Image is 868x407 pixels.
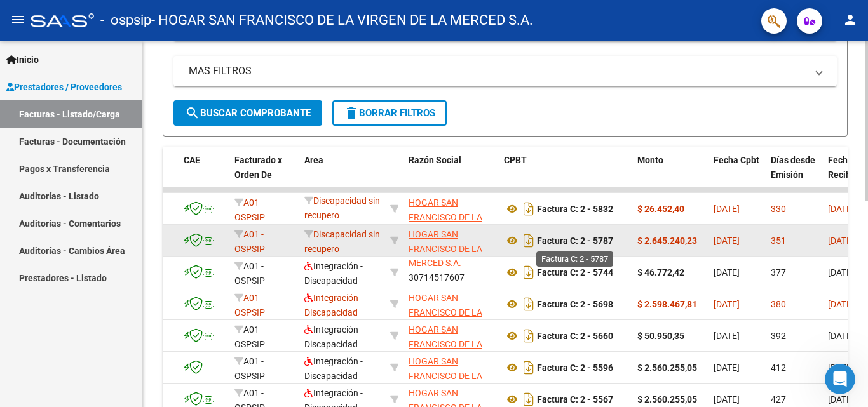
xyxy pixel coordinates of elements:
[714,204,740,214] span: [DATE]
[189,64,806,78] mat-panel-title: MAS FILTROS
[771,155,815,180] span: Días desde Emisión
[409,227,494,254] div: 30714517607
[537,204,613,214] strong: Factura C: 2 - 5832
[637,204,684,214] strong: $ 26.452,40
[537,267,613,277] strong: Factura C: 2 - 5744
[6,80,122,94] span: Prestadores / Proveedores
[771,331,786,341] span: 392
[771,299,786,309] span: 380
[714,155,759,165] span: Fecha Cpbt
[828,204,854,214] span: [DATE]
[304,229,380,254] span: Discapacidad sin recupero
[234,293,265,317] span: A01 - OSPSIP
[409,229,482,283] span: HOGAR SAN FRANCISCO DE LA VIRGEN DE LA MERCED S.A.
[520,294,537,314] i: Descargar documento
[537,236,613,246] strong: Factura C: 2 - 5787
[409,293,482,346] span: HOGAR SAN FRANCISCO DE LA VIRGEN DE LA MERCED S.A.
[828,267,854,277] span: [DATE]
[828,299,854,309] span: [DATE]
[409,155,461,165] span: Razón Social
[537,331,613,341] strong: Factura C: 2 - 5660
[185,105,200,121] mat-icon: search
[499,147,632,203] datatable-header-cell: CPBT
[304,293,363,317] span: Integración - Discapacidad
[234,324,265,349] span: A01 - OSPSIP
[828,394,854,404] span: [DATE]
[828,363,854,373] span: [DATE]
[520,357,537,378] i: Descargar documento
[304,261,363,286] span: Integración - Discapacidad
[234,261,265,286] span: A01 - OSPSIP
[637,236,697,246] strong: $ 2.645.240,23
[409,196,494,222] div: 30714517607
[771,236,786,246] span: 351
[771,267,786,277] span: 377
[843,12,858,27] mat-icon: person
[409,215,482,268] span: HOGAR SAN FRANCISCO DE LA VIRGEN DE LA MERCED S.A.
[234,155,282,180] span: Facturado x Orden De
[409,323,494,349] div: 30714517607
[344,105,359,121] mat-icon: delete
[173,100,322,126] button: Buscar Comprobante
[234,229,265,254] span: A01 - OSPSIP
[714,299,740,309] span: [DATE]
[637,331,684,341] strong: $ 50.950,35
[184,155,200,165] span: CAE
[409,324,482,378] span: HOGAR SAN FRANCISCO DE LA VIRGEN DE LA MERCED S.A.
[185,107,311,119] span: Buscar Comprobante
[714,394,740,404] span: [DATE]
[409,354,494,381] div: 30714517607
[304,196,380,220] span: Discapacidad sin recupero
[825,364,855,394] iframe: Intercom live chat
[828,155,864,180] span: Fecha Recibido
[637,267,684,277] strong: $ 46.772,42
[714,267,740,277] span: [DATE]
[537,394,613,404] strong: Factura C: 2 - 5567
[766,147,823,203] datatable-header-cell: Días desde Emisión
[537,363,613,373] strong: Factura C: 2 - 5596
[179,147,229,203] datatable-header-cell: CAE
[304,356,363,381] span: Integración - Discapacidad
[637,363,697,373] strong: $ 2.560.255,05
[100,6,151,34] span: - ospsip
[409,291,494,317] div: 30714517607
[771,363,786,373] span: 412
[714,331,740,341] span: [DATE]
[234,197,265,222] span: A01 - OSPSIP
[828,331,854,341] span: [DATE]
[520,199,537,219] i: Descargar documento
[6,53,39,67] span: Inicio
[299,147,385,203] datatable-header-cell: Area
[709,147,766,203] datatable-header-cell: Fecha Cpbt
[10,12,25,27] mat-icon: menu
[151,6,533,34] span: - HOGAR SAN FRANCISCO DE LA VIRGEN DE LA MERCED S.A.
[403,147,499,203] datatable-header-cell: Razón Social
[304,155,323,165] span: Area
[520,326,537,346] i: Descargar documento
[714,363,740,373] span: [DATE]
[637,394,697,404] strong: $ 2.560.255,05
[234,356,265,381] span: A01 - OSPSIP
[632,147,709,203] datatable-header-cell: Monto
[332,100,447,126] button: Borrar Filtros
[537,299,613,309] strong: Factura C: 2 - 5698
[173,56,837,86] mat-expansion-panel-header: MAS FILTROS
[344,107,435,119] span: Borrar Filtros
[637,299,697,309] strong: $ 2.598.467,81
[520,262,537,283] i: Descargar documento
[637,155,663,165] span: Monto
[409,258,494,285] div: 30714517607
[409,197,482,251] span: HOGAR SAN FRANCISCO DE LA VIRGEN DE LA MERCED S.A.
[771,204,786,214] span: 330
[229,147,299,203] datatable-header-cell: Facturado x Orden De
[771,394,786,404] span: 427
[304,324,363,349] span: Integración - Discapacidad
[520,230,537,251] i: Descargar documento
[828,236,854,246] span: [DATE]
[714,236,740,246] span: [DATE]
[504,155,527,165] span: CPBT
